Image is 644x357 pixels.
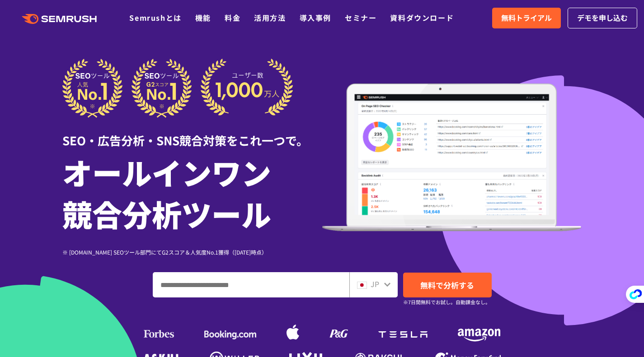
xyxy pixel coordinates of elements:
[577,12,628,24] span: デモを申し込む
[403,298,490,306] small: ※7日間無料でお試し。自動課金なし。
[129,12,181,23] a: Semrushとは
[62,248,322,256] div: ※ [DOMAIN_NAME] SEOツール部門にてG2スコア＆人気度No.1獲得（[DATE]時点）
[371,278,379,289] span: JP
[568,8,637,28] a: デモを申し込む
[300,12,331,23] a: 導入事例
[254,12,286,23] a: 活用方法
[492,8,561,28] a: 無料トライアル
[420,279,474,291] span: 無料で分析する
[390,12,454,23] a: 資料ダウンロード
[153,273,349,297] input: ドメイン、キーワードまたはURLを入力してください
[62,151,322,234] h1: オールインワン 競合分析ツール
[225,12,240,23] a: 料金
[501,12,552,24] span: 無料トライアル
[403,273,492,297] a: 無料で分析する
[195,12,211,23] a: 機能
[62,118,322,149] div: SEO・広告分析・SNS競合対策をこれ一つで。
[345,12,376,23] a: セミナー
